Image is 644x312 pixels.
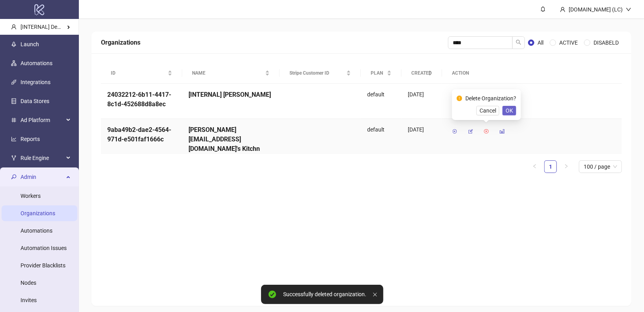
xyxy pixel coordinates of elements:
[284,291,367,298] div: Successfully deleted organization.
[579,160,622,173] div: Page Size
[502,106,516,115] button: OK
[189,125,273,154] h5: [PERSON_NAME][EMAIL_ADDRESS][DOMAIN_NAME]'s Kitchn
[626,7,631,12] span: down
[21,136,40,142] a: Reports
[111,70,166,77] span: ID
[532,164,537,169] span: left
[408,125,436,134] div: [DATE]
[21,280,36,286] a: Nodes
[21,297,37,303] a: Invites
[21,24,87,30] span: [INTERNAL] Demo Account
[182,63,280,84] th: NAME
[401,63,442,84] th: CREATED
[590,38,622,47] span: DISABELD
[21,210,55,216] a: Organizations
[564,164,569,169] span: right
[544,160,557,173] li: 1
[21,169,64,185] span: Admin
[584,161,617,173] span: 100 / page
[361,63,401,84] th: PLAN
[361,84,401,119] div: default
[556,38,581,47] span: ACTIVE
[457,96,462,101] span: exclamation-circle
[107,125,176,144] h5: 9aba49b2-dae2-4564-971d-e501faf1666c
[280,63,361,84] th: Stripe Customer ID
[540,6,546,12] span: bell
[560,160,573,173] button: right
[11,24,17,30] span: user
[21,227,52,234] a: Automations
[442,63,622,84] th: ACTION
[107,90,176,109] h5: 24032212-6b11-4417-8c1d-452688d8a8ec
[560,7,566,12] span: user
[560,160,573,173] li: Next Page
[21,245,67,251] a: Automation Issues
[371,70,385,77] span: PLAN
[480,107,496,114] span: Cancel
[506,107,513,114] span: OK
[516,39,521,45] span: search
[361,119,401,164] div: default
[11,174,17,180] span: key
[408,90,436,99] div: [DATE]
[189,90,273,100] h5: [INTERNAL] [PERSON_NAME]
[21,98,49,104] a: Data Stores
[528,160,541,173] li: Previous Page
[411,70,426,77] span: CREATED
[21,79,50,85] a: Integrations
[21,41,39,47] a: Launch
[21,112,64,128] span: Ad Platform
[11,117,17,123] span: number
[21,262,65,269] a: Provider Blacklists
[566,5,626,14] div: [DOMAIN_NAME] (LC)
[101,38,448,47] div: Organizations
[11,155,17,161] span: fork
[21,193,41,199] a: Workers
[465,94,516,103] div: Delete Organization?
[534,38,547,47] span: All
[101,63,182,84] th: ID
[528,160,541,173] button: left
[21,60,52,66] a: Automations
[21,150,64,166] span: Rule Engine
[545,161,556,173] a: 1
[192,70,263,77] span: NAME
[476,106,499,115] button: Cancel
[289,70,345,77] span: Stripe Customer ID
